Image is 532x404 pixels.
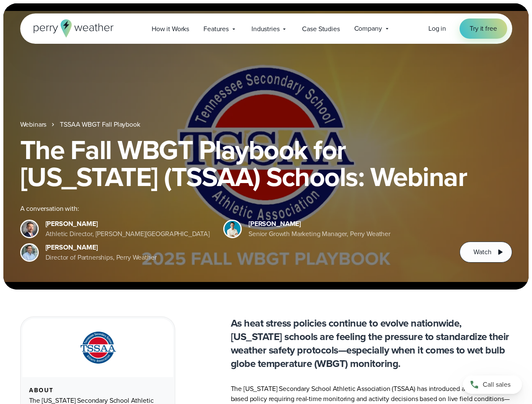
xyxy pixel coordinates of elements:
[483,380,511,390] span: Call sales
[428,24,446,34] a: Log in
[225,221,241,237] img: Spencer Patton, Perry Weather
[45,219,210,229] div: [PERSON_NAME]
[20,120,512,130] nav: Breadcrumb
[29,387,166,394] div: About
[428,24,446,33] span: Log in
[70,329,126,367] img: TSSAA-Tennessee-Secondary-School-Athletic-Association.svg
[20,136,512,190] h1: The Fall WBGT Playbook for [US_STATE] (TSSAA) Schools: Webinar
[20,120,47,130] a: Webinars
[45,229,210,239] div: Athletic Director, [PERSON_NAME][GEOGRAPHIC_DATA]
[45,252,157,263] div: Director of Partnerships, Perry Weather
[251,24,279,34] span: Industries
[231,316,512,370] p: As heat stress policies continue to evolve nationwide, [US_STATE] schools are feeling the pressur...
[21,221,37,237] img: Brian Wyatt
[152,24,189,34] span: How it Works
[473,247,491,257] span: Watch
[45,242,157,252] div: [PERSON_NAME]
[302,24,340,34] span: Case Studies
[463,375,522,394] a: Call sales
[249,229,390,239] div: Senior Growth Marketing Manager, Perry Weather
[470,24,497,34] span: Try it free
[460,19,507,39] a: Try it free
[295,20,347,37] a: Case Studies
[203,24,229,34] span: Features
[144,20,196,37] a: How it Works
[249,219,390,229] div: [PERSON_NAME]
[20,204,446,214] div: A conversation with:
[354,24,382,34] span: Company
[21,245,37,260] img: Jeff Wood
[460,242,512,263] button: Watch
[60,120,140,130] a: TSSAA WBGT Fall Playbook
